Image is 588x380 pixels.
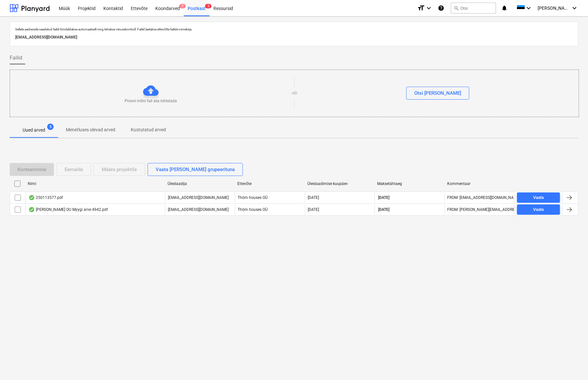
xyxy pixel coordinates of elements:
[23,127,45,134] p: Uued arved
[168,195,229,201] p: [EMAIL_ADDRESS][DOMAIN_NAME]
[307,181,372,186] div: Üleslaadimise kuupäev
[517,192,560,203] button: Vaata
[538,5,570,11] span: [PERSON_NAME]
[28,181,162,186] div: Nimi
[168,181,232,186] div: Üleslaadija
[447,181,512,186] div: Kommentaar
[179,4,186,8] span: 7
[28,195,63,200] div: 250113577.pdf
[10,70,579,117] div: Proovi mõni fail siia lohistadavõiOtsi [PERSON_NAME]
[131,126,166,133] p: Kustutatud arved
[406,87,469,100] button: Otsi [PERSON_NAME]
[533,206,544,213] div: Vaata
[451,3,496,14] button: Otsi
[205,4,211,8] span: 5
[235,204,304,215] div: Thörn houses OÜ
[425,4,433,12] i: keyboard_arrow_down
[168,207,229,212] p: [EMAIL_ADDRESS][DOMAIN_NAME]
[28,207,35,212] div: Andmed failist loetud
[47,124,54,130] span: 5
[517,204,560,215] button: Vaata
[125,98,177,104] p: Proovi mõni fail siia lohistada
[235,192,304,203] div: Thörn houses OÜ
[438,4,444,12] i: Abikeskus
[156,165,235,174] div: Vaata [PERSON_NAME] grupeerituna
[525,4,532,12] i: keyboard_arrow_down
[501,4,508,12] i: notifications
[533,194,544,201] div: Vaata
[15,27,573,31] p: Sellele aadressile saadetud failid töödeldakse automaatselt ning tehakse viirusekontroll. Failid ...
[28,195,35,200] div: Andmed failist loetud
[571,4,578,12] i: keyboard_arrow_down
[417,4,425,12] i: format_size
[377,181,442,186] div: Maksetähtaeg
[308,207,319,212] div: [DATE]
[414,89,461,97] div: Otsi [PERSON_NAME]
[377,195,390,201] span: [DATE]
[15,34,573,41] p: [EMAIL_ADDRESS][DOMAIN_NAME]
[28,207,108,212] div: [PERSON_NAME] OU Myygi arve 4942.pdf
[148,163,243,176] button: Vaata [PERSON_NAME] grupeerituna
[66,126,115,133] p: Menetluses olevad arved
[237,181,302,186] div: Ettevõte
[10,54,22,62] span: Failid
[454,5,459,11] span: search
[292,91,297,96] p: või
[308,195,319,200] div: [DATE]
[377,207,390,212] span: [DATE]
